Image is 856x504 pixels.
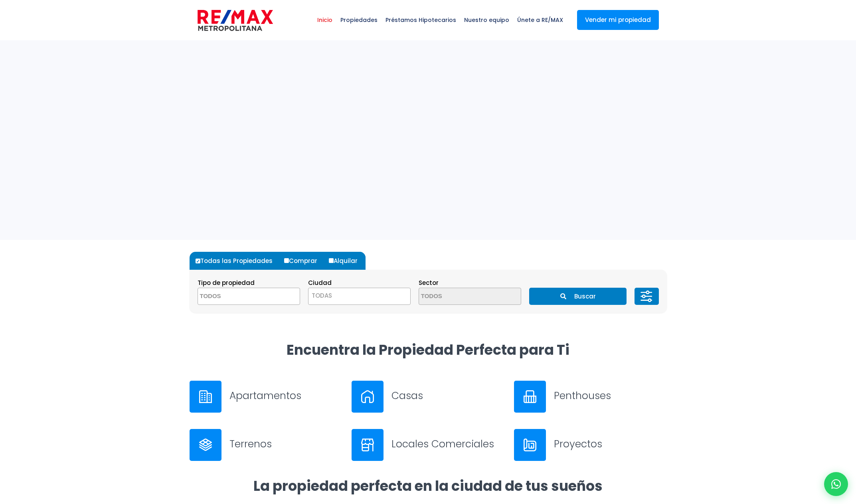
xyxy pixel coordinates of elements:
h3: Locales Comerciales [391,437,504,451]
input: Todas las Propiedades [196,259,200,263]
span: Préstamos Hipotecarios [382,8,460,32]
h3: Terrenos [229,437,342,451]
input: Alquilar [329,258,334,263]
h3: Penthouses [554,389,667,403]
input: Comprar [284,258,289,263]
img: remax-metropolitana-logo [198,8,273,32]
span: Ciudad [308,279,332,287]
h3: Proyectos [554,437,667,451]
a: Penthouses [514,381,667,413]
span: TODAS [308,290,410,301]
textarea: Search [419,288,496,305]
label: Comprar [282,252,325,270]
h3: Apartamentos [229,389,342,403]
label: Todas las Propiedades [194,252,281,270]
span: Propiedades [336,8,382,32]
button: Buscar [529,288,627,305]
span: Únete a RE/MAX [513,8,567,32]
span: Sector [419,279,439,287]
a: Vender mi propiedad [577,10,659,30]
a: Terrenos [190,429,342,461]
a: Casas [352,381,504,413]
textarea: Search [198,288,275,305]
span: Nuestro equipo [460,8,513,32]
span: Tipo de propiedad [198,279,255,287]
span: TODAS [312,291,332,300]
span: Inicio [313,8,336,32]
a: Apartamentos [190,381,342,413]
label: Alquilar [327,252,366,270]
h3: Casas [391,389,504,403]
strong: Encuentra la Propiedad Perfecta para Ti [287,340,569,360]
span: TODAS [308,288,411,305]
a: Locales Comerciales [352,429,504,461]
a: Proyectos [514,429,667,461]
strong: La propiedad perfecta en la ciudad de tus sueños [253,476,603,496]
